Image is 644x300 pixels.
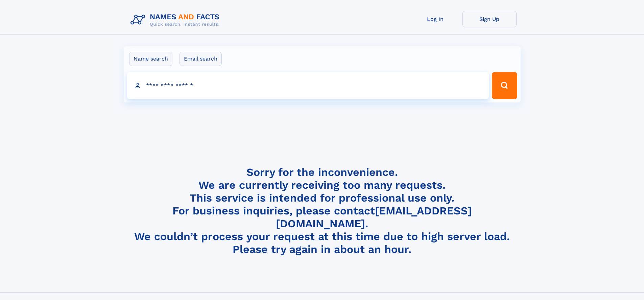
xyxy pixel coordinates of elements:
[408,11,462,27] a: Log In
[180,52,222,66] label: Email search
[462,11,517,27] a: Sign Up
[129,52,172,66] label: Name search
[127,72,489,99] input: search input
[276,204,472,230] a: [EMAIL_ADDRESS][DOMAIN_NAME]
[128,166,517,256] h4: Sorry for the inconvenience. We are currently receiving too many requests. This service is intend...
[128,11,225,29] img: Logo Names and Facts
[492,72,517,99] button: Search Button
